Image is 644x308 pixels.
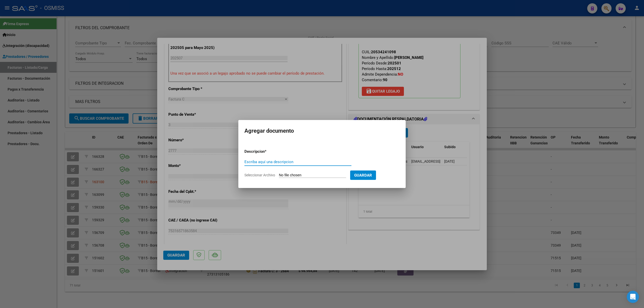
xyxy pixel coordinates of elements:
[350,170,376,180] button: Guardar
[244,149,291,155] p: Descripcion
[627,291,639,303] div: Open Intercom Messenger
[244,173,275,177] span: Seleccionar Archivo
[354,173,372,178] span: Guardar
[244,126,400,136] h2: Agregar documento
